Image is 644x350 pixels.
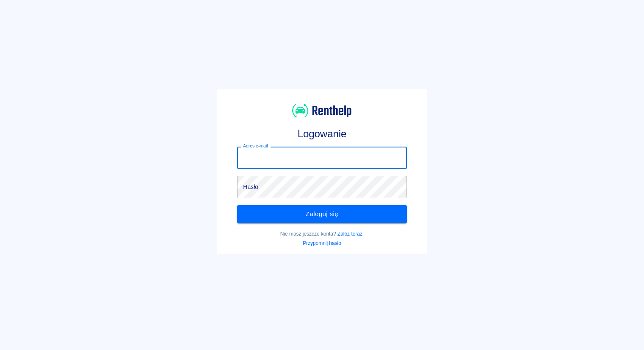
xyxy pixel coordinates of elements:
[237,230,406,238] p: Nie masz jeszcze konta?
[303,240,341,246] a: Przypomnij hasło
[243,143,268,149] label: Adres e-mail
[292,103,351,119] img: Renthelp logo
[237,128,406,140] h3: Logowanie
[237,205,406,223] button: Zaloguj się
[337,231,364,237] a: Załóż teraz!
